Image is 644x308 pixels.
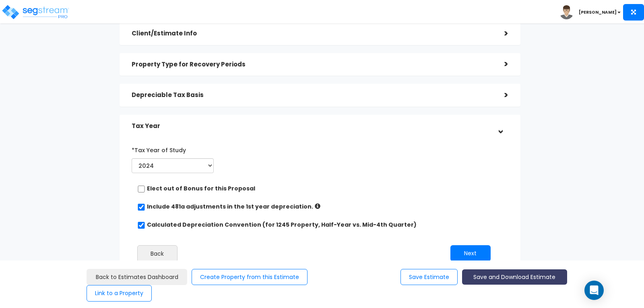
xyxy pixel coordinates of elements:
div: > [492,58,508,70]
label: *Tax Year of Study [132,143,186,154]
button: Back [137,245,178,262]
h5: Depreciable Tax Basis [132,92,492,99]
button: Link to a Property [87,285,152,302]
h5: Client/Estimate Info [132,30,492,37]
button: Save Estimate [400,269,458,285]
button: Save and Download Estimate [462,269,567,285]
img: avatar.png [559,5,574,19]
button: Next [450,245,491,261]
h5: Property Type for Recovery Periods [132,61,492,68]
img: logo_pro_r.png [1,4,70,20]
div: > [492,27,508,40]
a: Back to Estimates Dashboard [87,269,187,285]
div: > [492,89,508,101]
i: If checked: Increased depreciation = Aggregated Post-Study (up to Tax Year) – Prior Accumulated D... [315,203,320,209]
button: Create Property from this Estimate [192,269,308,285]
label: Include 481a adjustments in the 1st year depreciation. [147,203,313,211]
h5: Tax Year [132,123,492,130]
div: > [494,118,506,134]
label: Calculated Depreciation Convention (for 1245 Property, Half-Year vs. Mid-4th Quarter) [147,221,417,229]
label: Elect out of Bonus for this Proposal [147,184,255,192]
div: Open Intercom Messenger [584,281,604,300]
b: [PERSON_NAME] [579,9,617,15]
